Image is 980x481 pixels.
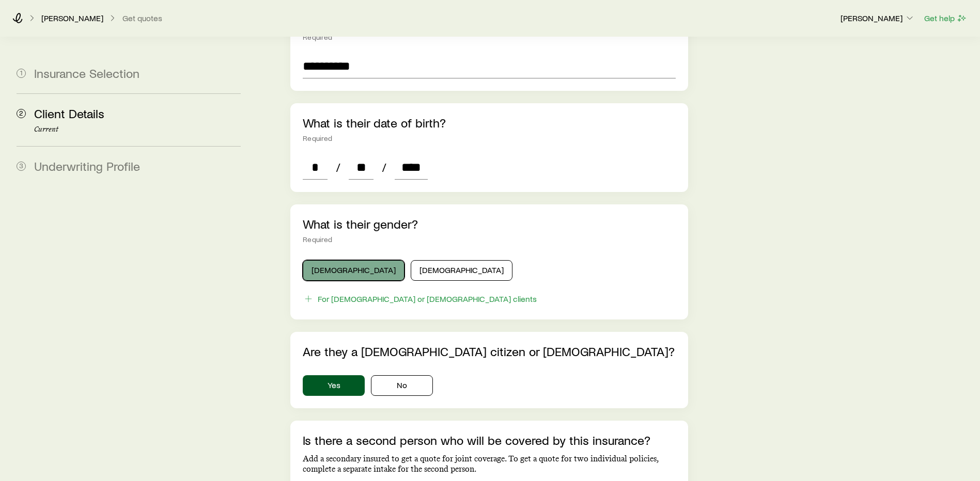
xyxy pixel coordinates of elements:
span: 1 [17,69,26,78]
p: Add a secondary insured to get a quote for joint coverage. To get a quote for two individual poli... [303,454,676,474]
button: Get quotes [122,13,163,23]
div: Required [303,235,676,244]
button: For [DEMOGRAPHIC_DATA] or [DEMOGRAPHIC_DATA] clients [303,293,537,305]
button: Get help [924,12,968,24]
div: Required [303,33,676,41]
span: 2 [17,109,26,118]
p: What is their date of birth? [303,116,676,130]
span: Client Details [34,106,104,121]
p: [PERSON_NAME] [41,13,103,23]
p: Are they a [DEMOGRAPHIC_DATA] citizen or [DEMOGRAPHIC_DATA]? [303,344,676,359]
div: Required [303,134,676,142]
span: Underwriting Profile [34,158,140,173]
div: For [DEMOGRAPHIC_DATA] or [DEMOGRAPHIC_DATA] clients [318,294,537,304]
p: [PERSON_NAME] [841,13,915,23]
p: Current [34,125,241,134]
p: Is there a second person who will be covered by this insurance? [303,433,676,447]
button: Yes [303,375,365,396]
span: / [378,160,391,174]
span: Insurance Selection [34,66,139,81]
span: 3 [17,162,26,171]
button: No [371,375,433,396]
button: [DEMOGRAPHIC_DATA] [411,260,512,281]
button: [DEMOGRAPHIC_DATA] [303,260,405,281]
span: / [332,160,345,174]
p: What is their gender? [303,217,676,231]
button: [PERSON_NAME] [840,12,915,25]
